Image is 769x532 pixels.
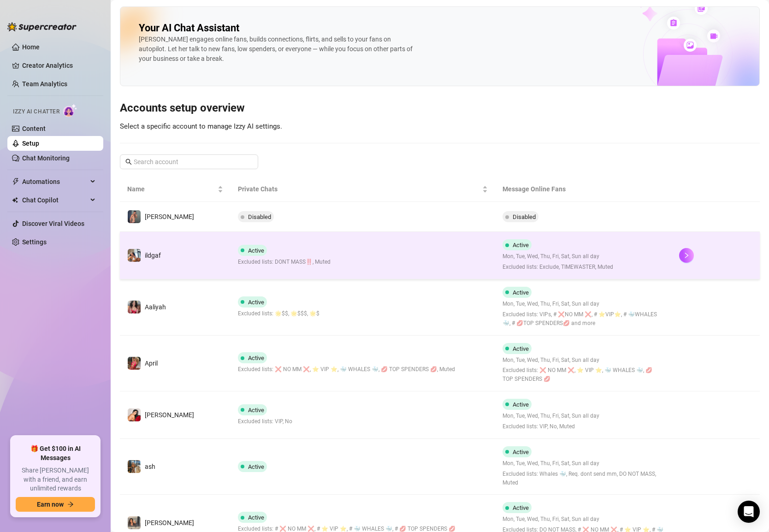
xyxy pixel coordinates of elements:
span: Active [513,504,529,511]
span: Mon, Tue, Wed, Thu, Fri, Sat, Sun all day [503,412,599,420]
span: Excluded lists: ❌ NO MM ❌, ⭐️ VIP ⭐️, 🐳 WHALES 🐳, 💋 TOP SPENDERS 💋 [503,366,664,384]
span: Mon, Tue, Wed, Thu, Fri, Sat, Sun all day [503,300,664,308]
span: arrow-right [67,501,74,508]
th: Message Online Fans [495,177,672,202]
img: ildgaf [128,249,141,262]
span: Select a specific account to manage Izzy AI settings. [120,122,282,130]
span: 🎁 Get $100 in AI Messages [16,444,95,462]
h2: Your AI Chat Assistant [139,22,239,35]
a: Home [22,43,40,51]
a: Creator Analytics [22,58,96,73]
span: Excluded lists: Whales 🐳, Req. dont send mm, DO NOT MASS, Muted [503,470,664,487]
span: Active [248,407,264,414]
a: Content [22,125,46,132]
span: Active [248,514,264,521]
button: right [679,248,694,263]
span: Active [513,449,529,455]
span: Active [248,299,264,306]
img: AI Chatter [63,104,77,117]
span: April [145,360,158,367]
span: ildgaf [145,252,161,259]
th: Private Chats [231,177,495,202]
span: Mon, Tue, Wed, Thu, Fri, Sat, Sun all day [503,252,613,261]
span: Active [513,242,529,248]
span: Excluded lists: Exclude, TIMEWASTER, Muted [503,263,613,272]
span: Active [248,355,264,361]
span: [PERSON_NAME] [145,411,194,419]
span: Izzy AI Chatter [13,107,59,116]
span: Earn now [37,501,64,508]
span: Excluded lists: VIPs, # ❌NO MM ❌, # ⭐️VIP⭐️, # 🐳WHALES 🐳, # 💋TOP SPENDERS💋 and more [503,310,664,328]
span: Active [513,289,529,296]
a: Settings [22,238,47,246]
span: Active [248,463,264,470]
span: Excluded lists: DONT MASS‼️, Muted [238,258,331,266]
img: Esmeralda [128,516,141,529]
span: [PERSON_NAME] [145,213,194,220]
span: Mon, Tue, Wed, Thu, Fri, Sat, Sun all day [503,459,664,468]
img: logo-BBDzfeDw.svg [7,22,77,31]
span: Active [513,401,529,408]
span: Excluded lists: VIP, No, Muted [503,422,599,431]
span: Active [513,345,529,352]
span: Chat Copilot [22,193,88,207]
span: Excluded lists: 🌟️$$, 🌟️$$$, 🌟️$ [238,309,319,318]
th: Name [120,177,231,202]
img: Dominick [128,210,141,223]
span: Automations [22,174,88,189]
button: Earn nowarrow-right [16,497,95,512]
span: right [683,252,690,259]
input: Search account [134,157,245,167]
div: Open Intercom Messenger [738,501,760,523]
span: Mon, Tue, Wed, Thu, Fri, Sat, Sun all day [503,515,664,524]
span: [PERSON_NAME] [145,519,194,526]
img: Chat Copilot [12,197,18,203]
h3: Accounts setup overview [120,101,760,116]
a: Team Analytics [22,80,67,88]
span: Aaliyah [145,303,166,311]
span: Active [248,247,264,254]
span: Excluded lists: ❌ NO MM ❌, ⭐️ VIP ⭐️, 🐳 WHALES 🐳, 💋 TOP SPENDERS 💋, Muted [238,365,455,374]
img: Sophia [128,408,141,421]
span: Name [127,184,216,194]
span: thunderbolt [12,178,19,185]
span: Private Chats [238,184,480,194]
span: Disabled [248,213,271,220]
a: Chat Monitoring [22,154,70,162]
img: Aaliyah [128,301,141,313]
a: Discover Viral Videos [22,220,84,227]
span: Excluded lists: VIP, No [238,417,292,426]
span: Mon, Tue, Wed, Thu, Fri, Sat, Sun all day [503,356,664,365]
span: ash [145,463,155,470]
img: ash [128,460,141,473]
div: [PERSON_NAME] engages online fans, builds connections, flirts, and sells to your fans on autopilo... [139,35,415,64]
span: Disabled [513,213,536,220]
span: Share [PERSON_NAME] with a friend, and earn unlimited rewards [16,466,95,493]
a: Setup [22,140,39,147]
span: search [125,159,132,165]
img: April [128,357,141,370]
